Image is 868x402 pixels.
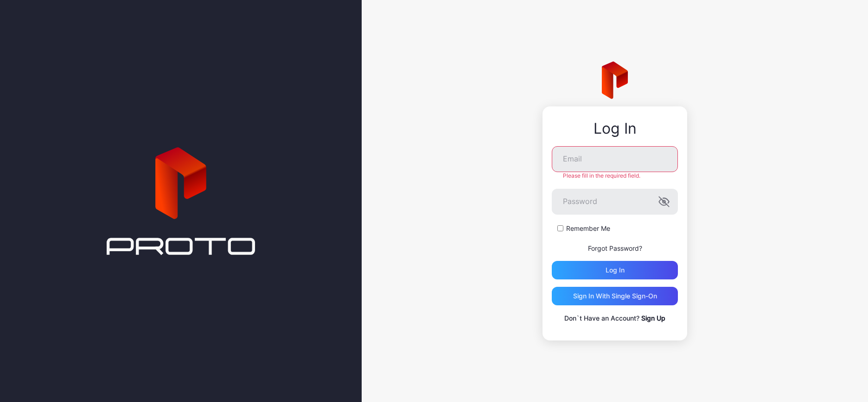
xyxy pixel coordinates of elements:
p: Don`t Have an Account? [552,313,678,324]
div: Log In [552,120,678,137]
input: Password [552,189,678,215]
button: Log in [552,261,678,279]
div: Log in [606,266,625,274]
a: Forgot Password? [588,244,642,252]
label: Remember Me [566,224,610,233]
div: Sign in With Single Sign-On [573,292,657,300]
a: Sign Up [641,314,665,322]
button: Password [658,196,670,207]
div: Please fill in the required field. [552,172,678,179]
button: Sign in With Single Sign-On [552,287,678,305]
input: Email [552,146,678,172]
